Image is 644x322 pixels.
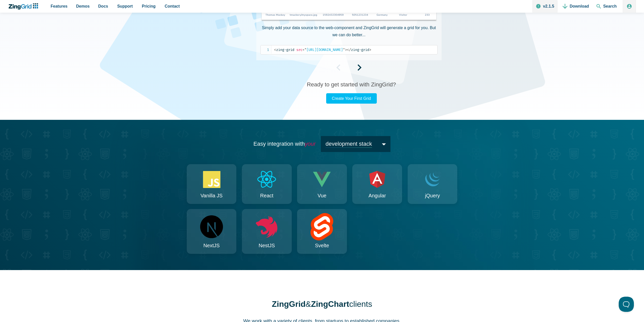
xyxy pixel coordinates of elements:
a: Angular [352,164,402,204]
span: src [296,48,302,52]
iframe: Toggle Customer Support [619,297,634,312]
span: Pricing [142,3,156,10]
h3: Ready to get started with ZingGrid? [307,81,396,88]
span: Docs [98,3,108,10]
span: " [304,48,306,52]
span: Support [117,3,133,10]
span: [URL][DOMAIN_NAME] [302,48,345,52]
span: Contact [165,3,180,10]
span: Svelte [315,241,329,250]
a: Svelte [297,209,347,254]
span: > [369,48,371,52]
span: Angular [368,191,386,200]
p: Simply add your data source to the web-component and ZingGrid will generate a grid for you. But w... [260,24,438,38]
span: jQuery [425,191,440,200]
span: NestJS [259,241,275,250]
a: NextJS [187,209,237,254]
a: Vue [297,164,347,204]
span: NextJS [203,241,220,250]
span: zing-grid [274,48,294,52]
a: React [242,164,292,204]
strong: ZingGrid [272,299,305,309]
a: Vanilla JS [187,164,237,204]
a: ZingChart Logo. Click to return to the homepage [8,3,41,10]
span: " [343,48,345,52]
strong: ZingChart [311,299,349,309]
span: </ [347,48,351,52]
span: React [260,191,273,200]
a: NestJS [242,209,292,254]
span: = [302,48,304,52]
span: zing-grid [347,48,369,52]
span: Features [51,3,68,10]
span: Demos [76,3,90,10]
span: < [274,48,276,52]
a: Create Your First Grid [326,93,377,104]
em: your [305,141,316,147]
h2: & clients [272,299,372,310]
span: Vanilla JS [200,191,222,200]
span: Vue [318,191,326,200]
span: Easy integration with [254,141,316,147]
span: > [345,48,347,52]
a: jQuery [408,164,458,204]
